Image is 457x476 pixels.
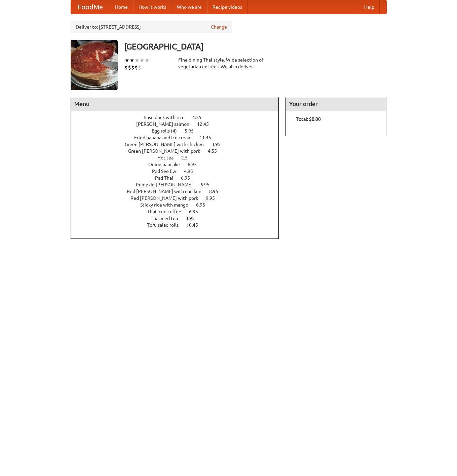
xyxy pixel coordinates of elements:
[157,155,180,160] span: Hot tea
[172,0,207,14] a: Who we are
[130,195,227,201] a: Red [PERSON_NAME] with pork 9.95
[131,64,135,71] li: $
[212,142,227,147] span: 3.95
[136,121,221,127] a: [PERSON_NAME] salmon 12.45
[155,175,202,181] a: Pad Thai 6.95
[140,57,145,64] li: ★
[130,195,205,201] span: Red [PERSON_NAME] with pork
[128,148,229,154] a: Green [PERSON_NAME] with pork 4.55
[127,189,208,194] span: Red [PERSON_NAME] with chicken
[128,64,131,71] li: $
[152,128,206,134] a: Egg rolls (4) 5.95
[152,128,184,134] span: Egg rolls (4)
[199,135,218,140] span: 11.45
[124,57,129,64] li: ★
[128,148,207,154] span: Green [PERSON_NAME] with pork
[151,216,207,221] a: Thai iced tea 3.95
[145,57,150,64] li: ★
[140,202,218,208] a: Sticky rice with mango 6.95
[144,115,214,120] a: Basil duck with rice 4.55
[207,0,247,14] a: Recipe videos
[136,121,196,127] span: [PERSON_NAME] salmon
[147,209,211,214] a: Thai iced coffee 6.95
[71,0,110,14] a: FoodMe
[127,189,231,194] a: Red [PERSON_NAME] with chicken 8.95
[144,115,191,120] span: Basil duck with rice
[181,155,194,160] span: 2.5
[184,169,200,174] span: 4.95
[125,142,233,147] a: Green [PERSON_NAME] with chicken 3.95
[147,222,211,228] a: Tofu salad rolls 10.45
[188,162,203,167] span: 6.95
[186,222,205,228] span: 10.45
[71,21,232,33] div: Deliver to: [STREET_ADDRESS]
[124,64,128,71] li: $
[124,40,387,53] h3: [GEOGRAPHIC_DATA]
[140,202,195,208] span: Sticky rice with mango
[151,216,185,221] span: Thai iced tea
[197,121,216,127] span: 12.45
[200,182,216,187] span: 6.95
[209,189,225,194] span: 8.95
[147,222,185,228] span: Tofu salad rolls
[211,24,227,30] a: Change
[136,182,222,187] a: Pumpkin [PERSON_NAME] 6.95
[148,162,187,167] span: Onion pancake
[134,135,198,140] span: Fried banana and ice cream
[133,0,172,14] a: How it works
[152,169,205,174] a: Pad See Ew 4.95
[157,155,200,160] a: Hot tea 2.5
[136,182,199,187] span: Pumpkin [PERSON_NAME]
[206,195,222,201] span: 9.95
[192,115,208,120] span: 4.55
[134,135,224,140] a: Fried banana and ice cream 11.45
[296,116,321,122] b: Total: $0.00
[189,209,205,214] span: 6.95
[71,97,279,111] h4: Menu
[208,148,224,154] span: 4.55
[148,162,209,167] a: Onion pancake 6.95
[138,64,141,71] li: $
[129,57,135,64] li: ★
[185,128,200,134] span: 5.95
[147,209,188,214] span: Thai iced coffee
[181,175,197,181] span: 6.95
[186,216,201,221] span: 3.95
[110,0,133,14] a: Home
[155,175,180,181] span: Pad Thai
[152,169,183,174] span: Pad See Ew
[71,40,118,90] img: angular.jpg
[135,64,138,71] li: $
[178,57,279,70] div: Fine dining Thai-style. Wide selection of vegetarian entrées. We also deliver.
[359,0,380,14] a: Help
[135,57,140,64] li: ★
[125,142,211,147] span: Green [PERSON_NAME] with chicken
[196,202,212,208] span: 6.95
[286,97,386,111] h4: Your order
